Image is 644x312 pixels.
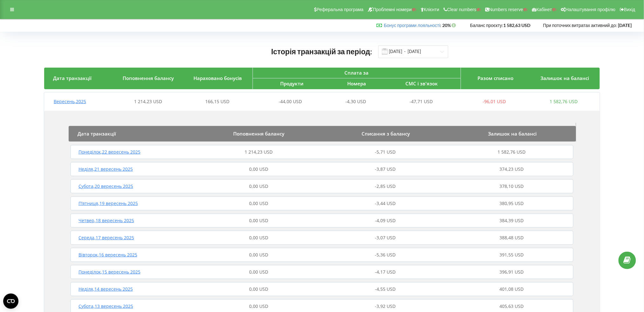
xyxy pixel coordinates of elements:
span: 0,00 USD [249,217,268,223]
span: -5,36 USD [375,252,396,258]
span: СМС і зв'язок [405,80,438,87]
span: 1 214,23 USD [134,98,162,104]
span: 0,00 USD [249,235,268,241]
span: -2,85 USD [375,183,396,189]
span: При поточних витратах активний до: [543,23,617,28]
span: П’ятниця , 19 вересень 2025 [78,200,138,206]
span: Сплата за [345,70,369,76]
span: -3,07 USD [375,235,396,241]
span: 0,00 USD [249,252,268,258]
span: Неділя , 14 вересень 2025 [78,286,133,292]
span: Вівторок , 16 вересень 2025 [78,252,137,258]
span: Дата транзакції [53,75,92,81]
span: 166,15 USD [205,98,229,104]
span: -4,09 USD [375,217,396,223]
span: Дата транзакції [78,130,116,137]
span: Налаштування профілю [566,7,615,12]
span: 378,10 USD [500,183,524,189]
span: Поповнення балансу [233,130,284,137]
span: 0,00 USD [249,166,268,172]
span: 396,91 USD [500,269,524,275]
strong: 20% [443,23,458,28]
span: Списання з балансу [362,130,410,137]
span: : [384,23,442,28]
span: 0,00 USD [249,183,268,189]
span: Неділя , 21 вересень 2025 [78,166,133,172]
span: Вихід [624,7,635,12]
span: Залишок на балансі [488,130,537,137]
span: Номера [347,80,366,87]
span: Клієнти [424,7,439,12]
span: -5,71 USD [375,149,396,155]
span: Баланс проєкту: [470,23,504,28]
span: 388,48 USD [500,235,524,241]
span: Понеділок , 15 вересень 2025 [78,269,140,275]
span: Історія транзакцій за період: [271,47,372,56]
span: 374,23 USD [500,166,524,172]
span: 0,00 USD [249,303,268,309]
span: Понеділок , 22 вересень 2025 [78,149,140,155]
span: 384,39 USD [500,217,524,223]
span: 391,55 USD [500,252,524,258]
span: Продукти [280,80,303,87]
button: Open CMP widget [3,294,18,309]
span: Середа , 17 вересень 2025 [78,235,134,241]
span: -4,17 USD [375,269,396,275]
span: -3,44 USD [375,200,396,206]
span: -3,92 USD [375,303,396,309]
span: Субота , 20 вересень 2025 [78,183,133,189]
span: -4,30 USD [346,98,366,104]
span: Нараховано бонусів [194,75,242,81]
span: 0,00 USD [249,269,268,275]
span: Проблемні номери [373,7,412,12]
span: 405,63 USD [500,303,524,309]
span: 1 582,76 USD [550,98,578,104]
span: -96,01 USD [483,98,506,104]
span: -4,55 USD [375,286,396,292]
span: 1 582,76 USD [498,149,526,155]
span: Поповнення балансу [123,75,174,81]
span: Четвер , 18 вересень 2025 [78,217,134,223]
span: 0,00 USD [249,200,268,206]
span: 0,00 USD [249,286,268,292]
span: 1 214,23 USD [245,149,273,155]
span: Субота , 13 вересень 2025 [78,303,133,309]
a: Бонус програми лояльності [384,23,440,28]
span: 401,08 USD [500,286,524,292]
span: 380,95 USD [500,200,524,206]
span: Залишок на балансі [541,75,589,81]
span: Numbers reserve [489,7,523,12]
span: -3,87 USD [375,166,396,172]
span: Реферальна програма [317,7,364,12]
strong: 1 582,63 USD [504,23,531,28]
span: -47,71 USD [410,98,433,104]
span: -44,00 USD [279,98,302,104]
span: Вересень , 2025 [54,98,86,104]
span: Разом списано [478,75,513,81]
strong: [DATE] [618,23,632,28]
span: Кабінет [537,7,552,12]
span: Clear numbers [447,7,477,12]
